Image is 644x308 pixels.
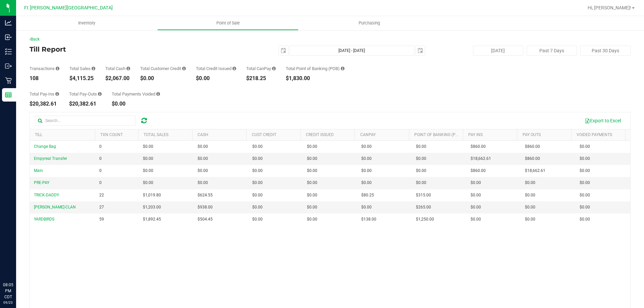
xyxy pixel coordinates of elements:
span: $0.00 [471,180,481,186]
div: Total Sales [69,66,95,71]
i: Sum of all cash pay-ins added to tills within the date range. [55,92,59,96]
a: Total Sales [144,132,168,137]
a: Cust Credit [252,132,276,137]
span: Point of Sale [207,20,249,26]
span: $0.00 [198,168,208,174]
a: Pay Ins [468,132,483,137]
span: $0.00 [471,216,481,223]
span: $860.00 [525,156,540,162]
span: $18,662.61 [471,156,491,162]
span: $0.00 [307,192,317,198]
a: Purchasing [299,16,440,30]
span: $0.00 [361,168,372,174]
a: Inventory [16,16,157,30]
i: Sum of all successful, non-voided payment transaction amounts using CanPay (as well as manual Can... [272,66,276,71]
div: $0.00 [112,101,160,107]
span: $1,203.00 [143,204,161,210]
span: $0.00 [580,192,590,198]
span: $624.55 [198,192,213,198]
span: $0.00 [525,216,535,223]
i: Sum of all successful, non-voided payment transaction amounts (excluding tips and transaction fee... [92,66,95,71]
a: Point of Sale [157,16,299,30]
span: $0.00 [580,180,590,186]
span: 22 [99,192,104,198]
div: $20,382.61 [69,101,102,107]
span: select [279,46,288,55]
i: Sum of all successful, non-voided cash payment transaction amounts (excluding tips and transactio... [126,66,130,71]
inline-svg: Outbound [5,63,12,69]
span: 0 [99,143,102,150]
div: Total Cash [105,66,130,71]
inline-svg: Inventory [5,48,12,55]
div: $2,067.00 [105,76,130,81]
span: $0.00 [416,156,426,162]
a: Voided Payments [577,132,612,137]
span: [PERSON_NAME]-CLAN [34,205,76,209]
div: Total Pay-Ins [30,92,59,96]
span: $80.25 [361,192,374,198]
span: $0.00 [252,143,263,150]
button: Export to Excel [580,115,625,126]
div: $4,115.25 [69,76,95,81]
span: 0 [99,156,102,162]
span: $0.00 [525,204,535,210]
div: $0.00 [140,76,186,81]
h4: Till Report [30,46,230,53]
span: $0.00 [143,143,153,150]
a: Credit Issued [306,132,334,137]
span: Empyreal Transfer [34,156,67,161]
span: $0.00 [252,168,263,174]
span: $0.00 [252,180,263,186]
span: $18,662.61 [525,168,545,174]
span: 59 [99,216,104,223]
i: Sum of the successful, non-voided point-of-banking payment transaction amounts, both via payment ... [341,66,344,71]
span: $860.00 [471,143,486,150]
span: $1,892.45 [143,216,161,223]
i: Sum of all cash pay-outs removed from tills within the date range. [98,92,102,96]
div: Total Point of Banking (POB) [286,66,344,71]
span: $504.45 [198,216,213,223]
span: $315.00 [416,192,431,198]
span: $0.00 [143,168,153,174]
span: $0.00 [252,204,263,210]
a: Cash [198,132,208,137]
span: $860.00 [471,168,486,174]
a: Back [30,37,40,42]
span: $0.00 [361,180,372,186]
div: Total Customer Credit [140,66,186,71]
div: $0.00 [196,76,236,81]
span: $0.00 [307,168,317,174]
span: $0.00 [416,143,426,150]
span: $0.00 [361,143,372,150]
span: YARDBIRDS [34,217,54,222]
span: select [416,46,425,55]
p: 08:05 PM CDT [3,282,13,300]
span: $0.00 [416,180,426,186]
a: Pay Outs [523,132,541,137]
span: Purchasing [350,20,389,26]
span: Ft [PERSON_NAME][GEOGRAPHIC_DATA] [24,5,113,11]
button: Past 7 Days [527,46,577,56]
i: Sum of all successful refund transaction amounts from purchase returns resulting in account credi... [232,66,236,71]
span: $938.00 [198,204,213,210]
span: $0.00 [252,216,263,223]
span: $0.00 [580,156,590,162]
span: Change Bag [34,144,56,149]
span: $0.00 [580,216,590,223]
span: Hi, [PERSON_NAME]! [588,5,631,10]
span: $138.00 [361,216,376,223]
span: $265.00 [416,204,431,210]
button: [DATE] [473,46,523,56]
span: Inventory [69,20,104,26]
span: TRICK-DADDY [34,193,59,197]
button: Past 30 Days [580,46,631,56]
span: Main [34,168,43,173]
span: 0 [99,168,102,174]
div: 108 [30,76,59,81]
div: Transactions [30,66,59,71]
inline-svg: Analytics [5,19,12,26]
span: $0.00 [580,143,590,150]
a: TXN Count [100,132,123,137]
span: $0.00 [307,204,317,210]
span: $0.00 [307,156,317,162]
